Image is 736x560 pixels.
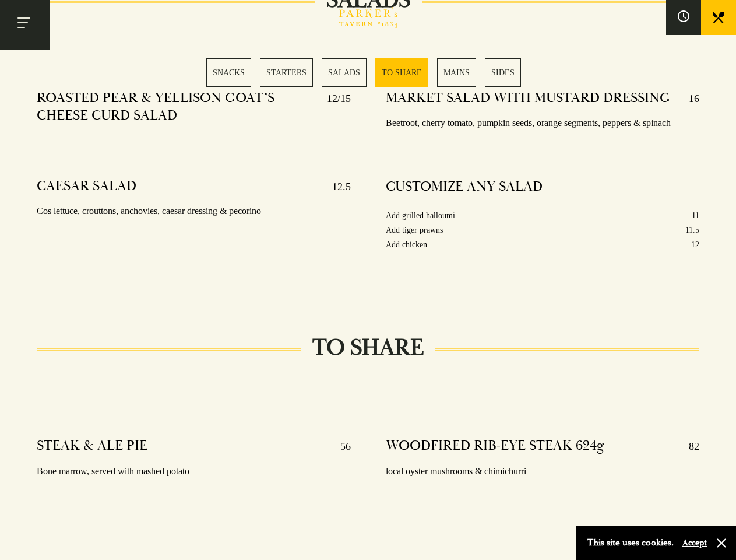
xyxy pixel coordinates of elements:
h4: STEAK & ALE PIE [37,437,147,456]
p: 12.5 [321,177,351,196]
a: 6 / 6 [485,58,521,87]
a: 1 / 6 [206,58,251,87]
a: 2 / 6 [260,58,313,87]
p: 11.5 [685,223,699,237]
p: Add tiger prawns [386,223,443,237]
h2: TO SHARE [301,334,435,362]
p: Add chicken [386,237,427,252]
p: local oyster mushrooms & chimichurri [386,463,699,480]
button: Close and accept [716,537,727,549]
p: 12 [691,237,699,252]
h4: WOODFIRED RIB-EYE STEAK 624g [386,437,604,456]
a: 4 / 6 [375,58,428,87]
a: 5 / 6 [437,58,476,87]
p: Bone marrow, served with mashed potato [37,463,350,480]
a: 3 / 6 [322,58,367,87]
p: Cos lettuce, crouttons, anchovies, caesar dressing & pecorino [37,203,350,220]
p: Add grilled halloumi [386,208,455,223]
p: 11 [692,208,699,223]
h4: CUSTOMIZE ANY SALAD [386,178,543,195]
p: This site uses cookies. [587,534,674,551]
p: 56 [329,437,351,456]
p: Beetroot, cherry tomato, pumpkin seeds, orange segments, peppers & spinach [386,115,699,132]
button: Accept [682,537,707,548]
p: 82 [677,437,699,456]
h4: CAESAR SALAD [37,177,136,196]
